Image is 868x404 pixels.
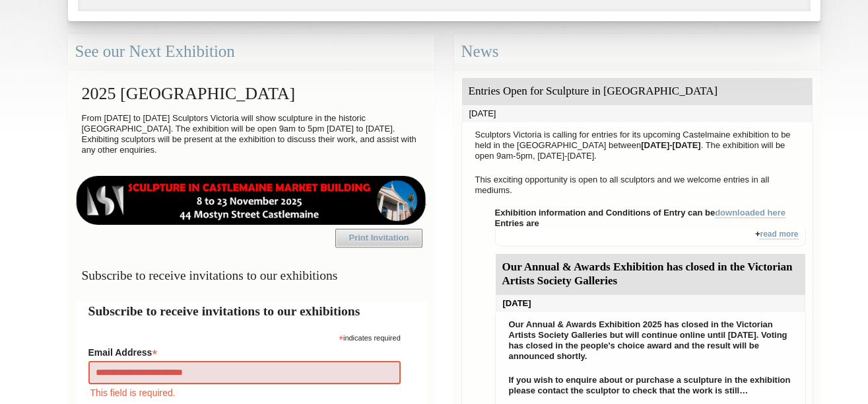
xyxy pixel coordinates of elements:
[715,208,785,218] a: downloaded here
[502,372,799,399] p: If you wish to enquire about or purchase a sculpture in the exhibition please contact the sculpto...
[495,229,806,247] div: +
[502,316,799,365] p: Our Annual & Awards Exhibition 2025 has closed in the Victorian Artists Society Galleries but wil...
[88,302,414,321] h2: Subscribe to receive invitations to our exhibitions
[75,110,427,159] p: From [DATE] to [DATE] Sculptors Victoria will show sculpture in the historic [GEOGRAPHIC_DATA]. T...
[88,331,401,343] div: indicates required
[469,171,806,199] p: This exciting opportunity is open to all sculptors and we welcome entries in all mediums.
[469,126,806,165] p: Sculptors Victoria is calling for entries for its upcoming Castelmaine exhibition to be held in t...
[454,34,820,69] div: News
[462,105,813,122] div: [DATE]
[496,254,805,295] div: Our Annual & Awards Exhibition has closed in the Victorian Artists Society Galleries
[760,229,798,239] a: read more
[88,343,401,359] label: Email Address
[75,263,427,288] h3: Subscribe to receive invitations to our exhibitions
[88,385,401,400] div: This field is required.
[68,34,434,69] div: See our Next Exhibition
[75,77,427,110] h2: 2025 [GEOGRAPHIC_DATA]
[75,176,427,225] img: castlemaine-ldrbd25v2.png
[495,208,786,218] strong: Exhibition information and Conditions of Entry can be
[462,78,813,105] div: Entries Open for Sculpture in [GEOGRAPHIC_DATA]
[496,295,805,312] div: [DATE]
[335,229,422,247] a: Print Invitation
[641,140,701,150] strong: [DATE]-[DATE]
